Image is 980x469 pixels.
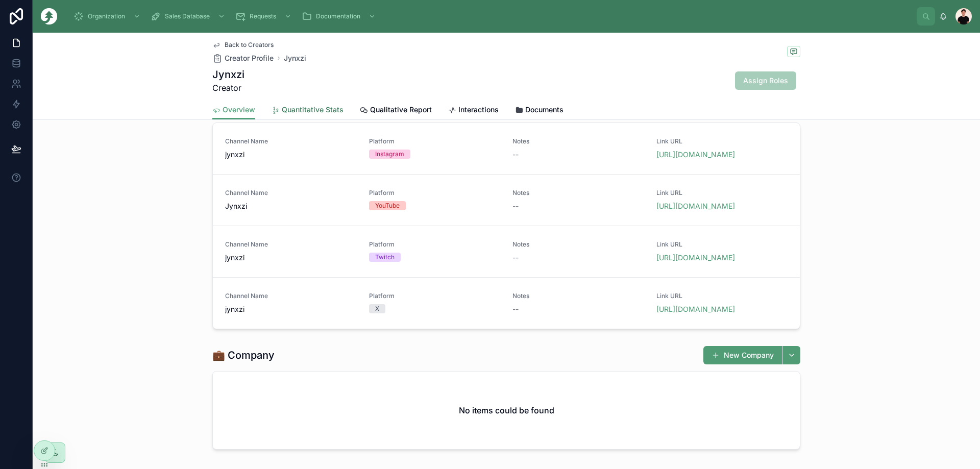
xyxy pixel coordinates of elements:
a: Qualitative Report [360,101,432,121]
a: Requests [232,7,297,26]
span: Channel Name [225,137,357,145]
span: -- [512,150,519,160]
a: [URL][DOMAIN_NAME] [656,150,735,159]
span: Back to Creators [225,41,274,49]
span: Notes [512,189,644,197]
div: scrollable content [65,5,917,28]
h1: Jynxzi [212,67,244,82]
span: Quantitative Stats [282,105,344,115]
div: Twitch [375,253,395,262]
span: Creator [212,82,244,94]
div: X [375,304,379,313]
span: -- [512,253,519,263]
a: Organization [70,7,145,26]
span: Notes [512,137,644,145]
a: Interactions [448,101,499,121]
span: Platform [369,137,501,145]
span: Overview [223,105,255,115]
a: Documents [515,101,563,121]
span: jynxzi [225,150,357,160]
a: Overview [212,101,255,120]
div: Instagram [375,150,404,159]
a: Back to Creators [212,41,274,49]
img: App logo [41,8,57,24]
span: Channel Name [225,292,357,300]
button: New Company [703,346,782,364]
a: Quantitative Stats [272,101,344,121]
a: Creator Profile [212,53,274,63]
span: Sales Database [165,12,210,20]
span: Channel Name [225,240,357,249]
span: Documents [525,105,563,115]
span: Qualitative Report [370,105,432,115]
h1: 💼 Company [212,348,275,362]
span: Jynxzi [225,201,357,211]
a: [URL][DOMAIN_NAME] [656,305,735,313]
h2: No items could be found [459,404,554,416]
span: jynxzi [225,253,357,263]
span: -- [512,201,519,211]
span: Link URL [656,292,788,300]
div: YouTube [375,201,400,210]
span: Organization [88,12,125,20]
a: Jynxzi [284,53,306,63]
span: Channel Name [225,189,357,197]
a: Documentation [299,7,381,26]
span: Link URL [656,137,788,145]
span: -- [512,304,519,314]
span: Link URL [656,189,788,197]
span: Creator Profile [225,53,274,63]
span: Requests [250,12,276,20]
span: Notes [512,240,644,249]
span: Platform [369,292,501,300]
span: Documentation [316,12,360,20]
span: Link URL [656,240,788,249]
span: Platform [369,240,501,249]
span: Interactions [458,105,499,115]
span: jynxzi [225,304,357,314]
span: Notes [512,292,644,300]
a: Sales Database [148,7,230,26]
a: [URL][DOMAIN_NAME] [656,202,735,210]
span: Platform [369,189,501,197]
a: [URL][DOMAIN_NAME] [656,253,735,262]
